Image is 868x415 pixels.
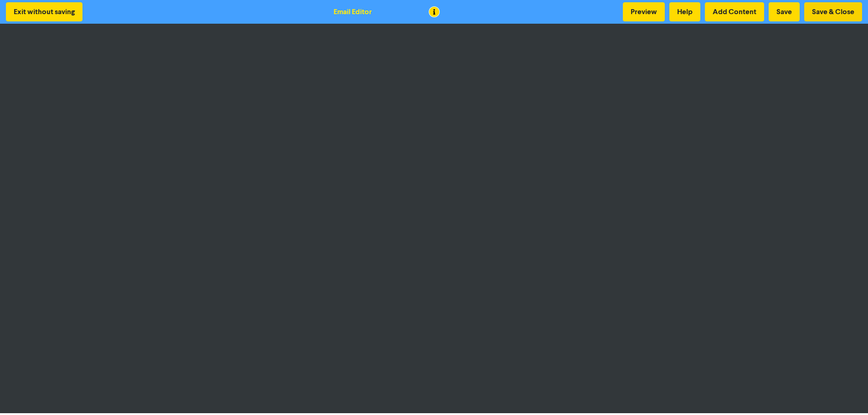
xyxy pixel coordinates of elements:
[6,2,82,21] button: Exit without saving
[334,6,372,17] div: Email Editor
[623,2,665,21] button: Preview
[769,2,800,21] button: Save
[705,2,764,21] button: Add Content
[804,2,862,21] button: Save & Close
[669,2,700,21] button: Help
